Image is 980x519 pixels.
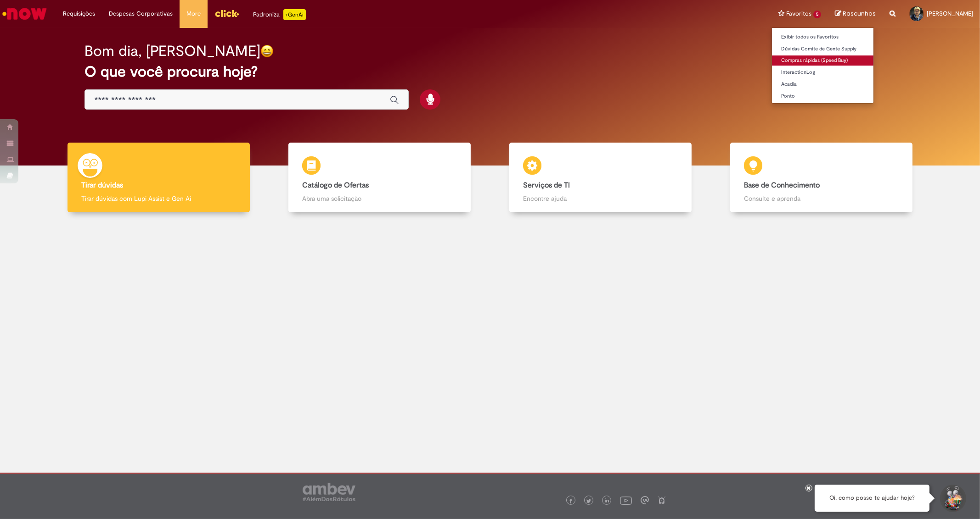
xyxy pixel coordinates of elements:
[772,28,874,104] ul: Favoritos
[927,10,973,17] span: [PERSON_NAME]
[214,6,239,20] img: click_logo_yellow_360x200.png
[302,194,456,203] p: Abra uma solicitação
[523,181,570,190] b: Serviços de TI
[283,9,306,20] p: +GenAi
[786,9,811,18] span: Favoritos
[641,496,649,504] img: logo_footer_workplace.png
[569,499,573,503] img: logo_footer_facebook.png
[813,11,821,18] span: 5
[658,496,666,504] img: logo_footer_naosei.png
[605,498,609,504] img: logo_footer_linkedin.png
[772,67,873,77] a: InteractionLog
[772,91,873,101] a: Ponto
[84,64,895,80] h2: O que você procura hoje?
[302,181,369,190] b: Catálogo de Ofertas
[586,499,591,503] img: logo_footer_twitter.png
[303,483,355,501] img: logo_footer_ambev_rotulo_gray.png
[843,9,876,18] span: Rascunhos
[772,32,873,42] a: Exibir todos os Favoritos
[772,55,873,66] a: Compras rápidas (Speed Buy)
[772,44,873,54] a: Dúvidas Comite de Gente Supply
[939,485,966,512] button: Iniciar Conversa de Suporte
[186,9,201,18] span: More
[260,44,274,58] img: happy-face.png
[772,79,873,89] a: Acadia
[744,181,820,190] b: Base de Conhecimento
[711,143,932,213] a: Base de Conhecimento Consulte e aprenda
[63,9,95,18] span: Requisições
[523,194,677,203] p: Encontre ajuda
[81,194,236,203] p: Tirar dúvidas com Lupi Assist e Gen Ai
[1,5,48,23] img: ServiceNow
[253,9,306,20] div: Padroniza
[620,494,632,506] img: logo_footer_youtube.png
[490,143,711,213] a: Serviços de TI Encontre ajuda
[835,10,876,18] a: Rascunhos
[48,143,269,213] a: Tirar dúvidas Tirar dúvidas com Lupi Assist e Gen Ai
[744,194,898,203] p: Consulte e aprenda
[815,485,929,512] div: Oi, como posso te ajudar hoje?
[84,43,260,59] h2: Bom dia, [PERSON_NAME]
[269,143,490,213] a: Catálogo de Ofertas Abra uma solicitação
[81,181,123,190] b: Tirar dúvidas
[109,9,173,18] span: Despesas Corporativas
